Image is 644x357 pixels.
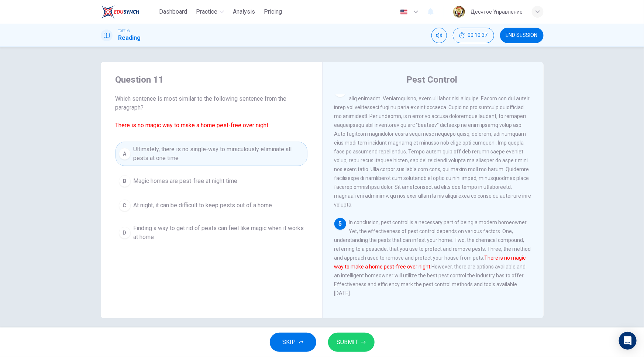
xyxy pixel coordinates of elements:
[116,221,307,245] button: DFinding a way to get rid of pests can feel like magic when it works at home
[453,28,494,43] button: 00:10:37
[159,7,187,16] span: Dashboard
[101,4,156,19] a: EduSynch logo
[134,145,304,163] span: Ultimately, there is no single-way to miraculously eliminate all pests at one time
[116,94,307,130] span: Which sentence is most similar to the following sentence from the paragraph?
[118,34,141,42] h1: Reading
[116,196,307,215] button: CAt night, it can be difficult to keep pests out of a home
[471,7,523,16] div: Десятое Управление
[399,9,409,15] img: en
[134,201,272,210] span: At night, it can be difficult to keep pests out of a home
[119,148,131,160] div: A
[431,28,447,43] div: Mute
[116,122,270,129] font: There is no magic way to make a home pest-free over night.
[328,333,375,352] button: SUBMIT
[230,5,258,18] button: Analysis
[506,32,538,38] span: END SESSION
[233,7,255,16] span: Analysis
[500,28,544,43] button: END SESSION
[334,219,531,296] span: In conclusion, pest control is a necessary part of being a modern homeowner. Yet, the effectivene...
[116,172,307,190] button: BMagic homes are pest-free at night time
[119,227,131,239] div: D
[193,5,227,18] button: Practice
[119,200,131,211] div: C
[119,175,131,187] div: B
[468,32,488,38] span: 00:10:37
[261,5,285,18] button: Pricing
[101,4,140,19] img: EduSynch logo
[407,74,458,86] h4: Pest Control
[116,74,307,86] h4: Question 11
[334,218,346,230] div: 5
[134,224,304,242] span: Finding a way to get rid of pests can feel like magic when it works at home
[264,7,282,16] span: Pricing
[270,333,316,352] button: SKIP
[283,337,296,347] span: SKIP
[156,5,190,18] button: Dashboard
[116,142,307,166] button: AUltimately, there is no single-way to miraculously eliminate all pests at one time
[196,7,217,16] span: Practice
[619,332,637,350] div: Open Intercom Messenger
[453,6,465,18] img: Profile picture
[134,177,238,186] span: Magic homes are pest-free at night time
[118,28,130,34] span: TOEFL®
[453,28,494,43] div: Hide
[337,337,358,347] span: SUBMIT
